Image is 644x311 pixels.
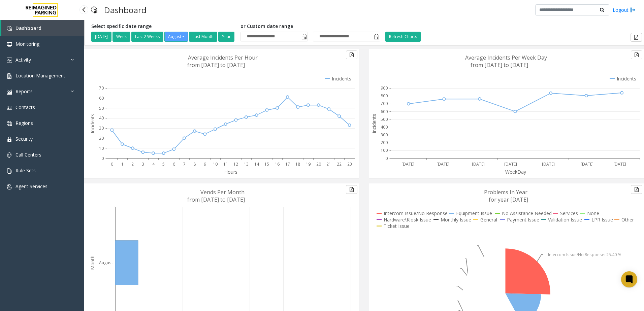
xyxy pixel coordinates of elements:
[164,32,188,42] button: August
[7,152,12,158] img: 'icon'
[471,61,528,69] text: from [DATE] to [DATE]
[631,33,642,42] button: Export to pdf
[204,161,206,167] text: 9
[613,161,626,167] text: [DATE]
[244,161,249,167] text: 13
[187,196,245,203] text: from [DATE] to [DATE]
[401,161,414,167] text: [DATE]
[200,188,245,196] text: Vends Per Month
[131,161,134,167] text: 2
[15,72,65,79] span: Location Management
[504,161,517,167] text: [DATE]
[224,169,237,175] text: Hours
[254,161,259,167] text: 14
[89,114,96,133] text: Incidents
[99,260,113,266] text: August
[316,161,321,167] text: 20
[373,32,380,41] span: Toggle popup
[337,161,342,167] text: 22
[15,183,47,189] span: Agent Services
[162,161,165,167] text: 5
[285,161,290,167] text: 17
[183,161,186,167] text: 7
[7,26,12,31] img: 'icon'
[381,93,388,99] text: 800
[15,57,31,63] span: Activity
[187,61,245,69] text: from [DATE] to [DATE]
[99,115,104,121] text: 40
[264,161,269,167] text: 15
[15,120,33,126] span: Regions
[613,6,636,13] a: Logout
[295,161,300,167] text: 18
[631,50,642,59] button: Export to pdf
[233,161,238,167] text: 12
[15,136,33,142] span: Security
[99,95,104,101] text: 60
[275,161,280,167] text: 16
[306,161,311,167] text: 19
[489,196,528,203] text: for year [DATE]
[371,114,377,133] text: Incidents
[112,32,130,42] button: Week
[472,161,485,167] text: [DATE]
[7,168,12,174] img: 'icon'
[437,161,449,167] text: [DATE]
[99,135,104,141] text: 20
[121,161,124,167] text: 1
[300,32,308,41] span: Toggle popup
[91,2,97,18] img: pageIcon
[111,161,113,167] text: 0
[346,50,357,59] button: Export to pdf
[326,161,331,167] text: 21
[381,140,388,145] text: 200
[7,137,12,142] img: 'icon'
[381,147,388,153] text: 100
[381,85,388,91] text: 900
[15,104,35,110] span: Contacts
[381,101,388,106] text: 700
[152,161,155,167] text: 4
[7,105,12,110] img: 'icon'
[91,24,235,29] h5: Select specific date range
[381,109,388,114] text: 600
[15,25,41,31] span: Dashboard
[7,184,12,189] img: 'icon'
[101,155,104,161] text: 0
[505,169,526,175] text: WeekDay
[484,188,527,196] text: Problems In Year
[381,124,388,130] text: 400
[630,6,636,13] img: logout
[173,161,175,167] text: 6
[385,155,388,161] text: 0
[188,54,258,61] text: Average Incidents Per Hour
[240,24,380,29] h5: or Custom date range
[381,116,388,122] text: 500
[223,161,228,167] text: 11
[7,73,12,79] img: 'icon'
[142,161,144,167] text: 3
[7,89,12,95] img: 'icon'
[631,185,642,194] button: Export to pdf
[581,161,593,167] text: [DATE]
[99,125,104,131] text: 30
[99,85,104,91] text: 70
[542,161,555,167] text: [DATE]
[91,32,111,42] button: [DATE]
[346,185,357,194] button: Export to pdf
[189,32,217,42] button: Last Month
[193,161,196,167] text: 8
[89,255,96,270] text: Month
[465,54,547,61] text: Average Incidents Per Week Day
[548,252,621,257] text: Intercom Issue/No Response: 25.40 %
[15,151,41,158] span: Call Centers
[15,88,33,95] span: Reports
[218,32,234,42] button: Year
[347,161,352,167] text: 23
[15,167,36,174] span: Rule Sets
[1,20,84,36] a: Dashboard
[99,105,104,111] text: 50
[131,32,163,42] button: Last 2 Weeks
[7,42,12,47] img: 'icon'
[213,161,218,167] text: 10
